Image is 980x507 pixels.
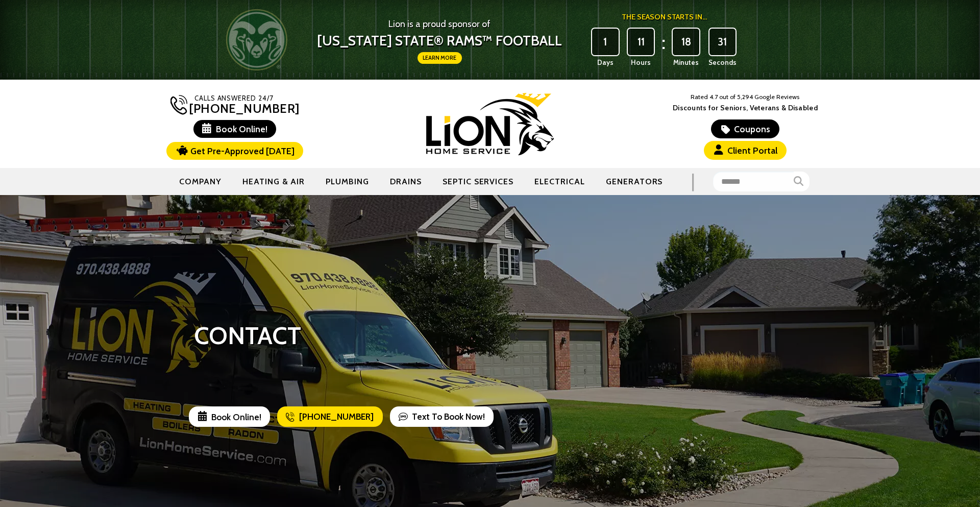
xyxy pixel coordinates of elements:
div: The Season Starts in... [622,12,707,23]
div: 1 [592,29,619,55]
a: Learn More [418,52,462,64]
span: Hours [631,57,651,67]
img: Lion Home Service [426,93,554,155]
img: CSU Rams logo [226,9,287,70]
a: Generators [596,169,673,195]
div: 18 [673,29,699,55]
a: Plumbing [315,169,380,195]
a: Coupons [711,119,779,138]
span: Book Online! [193,120,277,138]
div: : [658,29,668,68]
span: Discounts for Seniors, Veterans & Disabled [620,104,871,111]
a: Company [169,169,232,195]
div: 11 [628,29,654,55]
div: | [673,168,713,195]
span: Lion is a proud sponsor of [317,16,562,32]
h1: Contact [194,319,301,353]
a: Electrical [524,169,596,195]
a: Client Portal [704,141,787,160]
a: Drains [380,169,432,195]
a: Septic Services [432,169,524,195]
div: 31 [709,29,736,55]
img: CSU Sponsor Badge [8,455,110,499]
span: Seconds [708,57,737,67]
a: Heating & Air [232,169,315,195]
p: Rated 4.7 out of 5,294 Google Reviews [618,91,873,103]
span: Minutes [673,57,699,67]
a: [PHONE_NUMBER] [277,406,382,427]
span: Book Online! [189,406,269,427]
span: [US_STATE] State® Rams™ Football [317,32,562,50]
a: Get Pre-Approved [DATE] [166,142,303,160]
a: [PHONE_NUMBER] [170,93,299,115]
span: Days [597,57,614,67]
a: Text To Book Now! [390,406,494,427]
